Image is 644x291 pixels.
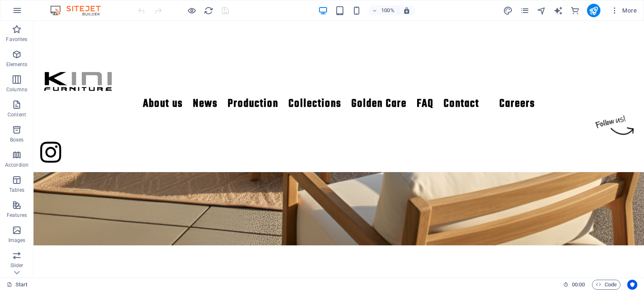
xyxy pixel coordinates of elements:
[204,6,213,15] i: Reload page
[48,5,111,15] img: Editor Logo
[381,5,395,15] h6: 100%
[403,7,410,14] i: On resize automatically adjust zoom level to fit chosen device.
[5,162,29,168] p: Accordion
[503,6,513,15] i: Design (Ctrl+Alt+Y)
[592,280,621,290] button: Code
[369,5,398,15] button: 100%
[537,6,546,15] i: Navigator
[8,111,26,118] p: Content
[572,280,585,290] span: 00 00
[203,5,213,15] button: reload
[587,4,600,17] button: publish
[6,61,28,68] p: Elements
[607,4,640,17] button: More
[570,5,580,15] button: commerce
[537,5,547,15] button: navigator
[9,187,24,193] p: Tables
[589,6,598,15] i: Publish
[8,237,26,244] p: Images
[10,262,23,269] p: Slider
[610,6,637,15] span: More
[6,36,27,43] p: Favorites
[553,6,563,15] i: AI Writer
[578,281,579,288] span: :
[10,136,24,143] p: Boxes
[6,86,27,93] p: Columns
[520,5,530,15] button: pages
[553,5,563,15] button: text_generator
[187,5,197,15] button: Click here to leave preview mode and continue editing
[570,6,580,15] i: Commerce
[7,212,27,219] p: Features
[503,5,513,15] button: design
[596,280,617,290] span: Code
[627,280,637,290] button: Usercentrics
[520,6,530,15] i: Pages (Ctrl+Alt+S)
[563,280,585,290] h6: Session time
[7,280,28,290] a: Click to cancel selection. Double-click to open Pages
